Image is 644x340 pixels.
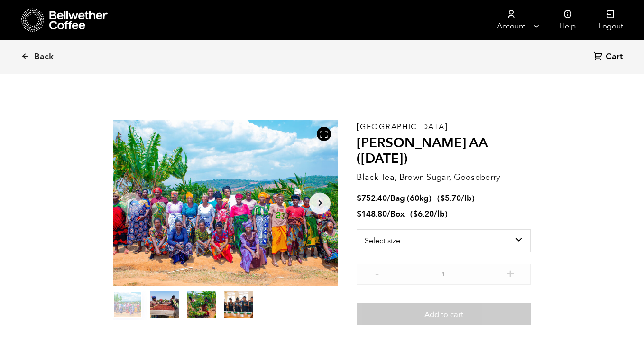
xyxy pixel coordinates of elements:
[390,208,405,219] span: Box
[387,193,390,204] span: /
[440,193,461,204] bdi: 5.70
[357,135,531,167] h2: [PERSON_NAME] AA ([DATE])
[434,208,445,219] span: /lb
[357,193,387,204] bdi: 752.40
[505,268,516,278] button: +
[357,208,361,219] span: $
[357,303,531,325] button: Add to cart
[390,193,432,204] span: Bag (60kg)
[461,193,472,204] span: /lb
[371,268,383,278] button: -
[34,51,54,63] span: Back
[440,193,445,204] span: $
[357,193,361,204] span: $
[593,51,625,64] a: Cart
[357,171,531,184] p: Black Tea, Brown Sugar, Gooseberry
[387,208,390,219] span: /
[410,208,448,219] span: ( )
[606,51,623,63] span: Cart
[413,208,418,219] span: $
[357,208,387,219] bdi: 148.80
[413,208,434,219] bdi: 6.20
[437,193,475,204] span: ( )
